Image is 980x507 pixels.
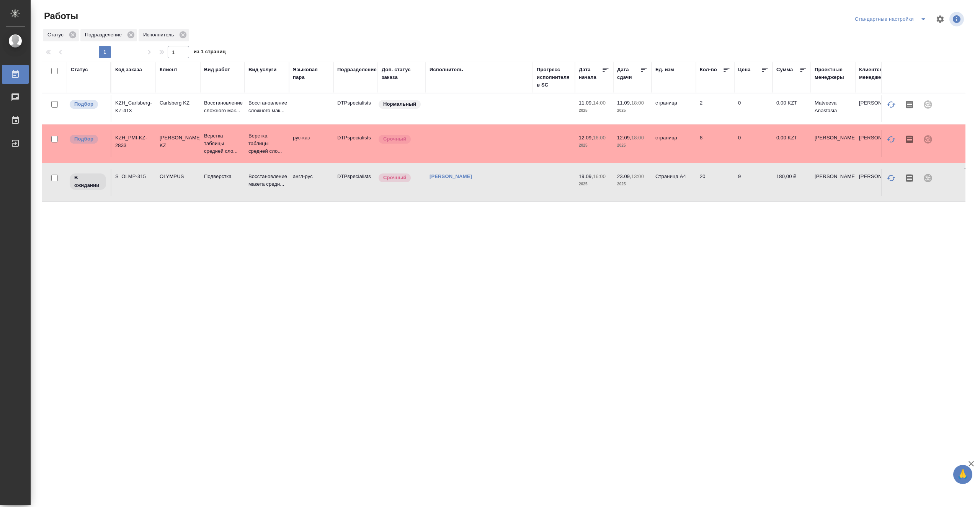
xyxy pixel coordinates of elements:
div: Подразделение [80,29,137,41]
div: Прогресс исполнителя в SC [537,66,571,89]
p: Подбор [74,135,93,143]
p: 11.09, [579,100,593,106]
div: S_OLMP-315 [115,173,152,180]
td: 180,00 ₽ [773,169,811,196]
p: OLYMPUS [160,173,196,180]
div: Статус [43,29,79,41]
div: Исполнитель [430,66,463,74]
div: Проект не привязан [919,169,937,187]
td: [PERSON_NAME] [811,169,855,196]
p: Подверстка [204,173,241,180]
div: Проект не привязан [919,130,937,149]
div: Сумма [776,66,793,74]
p: 13:00 [631,173,644,179]
p: 12.09, [579,135,593,141]
td: страница [652,95,696,122]
td: 8 [696,130,734,157]
p: 11.09, [617,100,631,106]
span: 🙏 [956,466,969,482]
button: Скопировать мини-бриф [900,130,919,149]
div: Дата сдачи [617,66,640,81]
span: Работы [42,10,78,22]
p: Нормальный [383,100,416,108]
div: Проектные менеджеры [815,66,851,81]
p: Восстановление сложного мак... [204,99,241,114]
td: 0,00 KZT [773,130,811,157]
button: 🙏 [953,465,972,484]
td: англ-рус [289,169,333,196]
td: 0,00 KZT [773,95,811,122]
p: 19.09, [579,173,593,179]
td: DTPspecialists [333,130,378,157]
div: Вид услуги [248,66,277,74]
td: [PERSON_NAME] [855,130,900,157]
div: Цена [738,66,751,74]
p: [PERSON_NAME] KZ [160,134,196,149]
td: рус-каз [289,130,333,157]
div: KZH_PMI-KZ-2833 [115,134,152,149]
p: 14:00 [593,100,606,106]
div: Исполнитель [139,29,189,41]
div: Кол-во [700,66,717,74]
div: Ед. изм [655,66,674,74]
td: Matveeva Anastasia [811,95,855,122]
td: 0 [734,130,773,157]
p: Срочный [383,174,406,182]
button: Обновить [882,130,900,149]
p: Статус [47,31,66,39]
a: [PERSON_NAME] [430,173,472,179]
p: Подбор [74,100,93,108]
td: 20 [696,169,734,196]
p: 12.09, [617,135,631,141]
div: split button [853,13,931,25]
span: Посмотреть информацию [949,12,965,26]
p: 2025 [617,142,648,149]
p: Срочный [383,135,406,143]
span: из 1 страниц [194,47,226,58]
button: Скопировать мини-бриф [900,95,919,114]
p: 2025 [579,107,609,114]
div: Статус [71,66,88,74]
p: 2025 [579,180,609,188]
p: 2025 [579,142,609,149]
p: 2025 [617,180,648,188]
button: Обновить [882,95,900,114]
div: Исполнитель назначен, приступать к работе пока рано [69,173,107,191]
p: 23.09, [617,173,631,179]
td: 0 [734,95,773,122]
p: Восстановление сложного мак... [248,99,285,114]
td: страница [652,130,696,157]
div: Доп. статус заказа [382,66,422,81]
div: Код заказа [115,66,142,74]
div: Подразделение [337,66,377,74]
div: Клиент [160,66,177,74]
p: 16:00 [593,135,606,141]
p: Верстка таблицы средней сло... [204,132,241,155]
td: [PERSON_NAME] [811,130,855,157]
p: Carlsberg KZ [160,99,196,107]
p: 16:00 [593,173,606,179]
p: В ожидании [74,174,101,189]
p: Исполнитель [143,31,176,39]
td: 9 [734,169,773,196]
div: Языковая пара [293,66,330,81]
div: Вид работ [204,66,230,74]
td: Страница А4 [652,169,696,196]
td: [PERSON_NAME] [855,169,900,196]
p: Восстановление макета средн... [248,173,285,188]
p: 18:00 [631,100,644,106]
p: 18:00 [631,135,644,141]
div: KZH_Carlsberg-KZ-413 [115,99,152,114]
span: Настроить таблицу [931,10,949,28]
div: Проект не привязан [919,95,937,114]
div: Можно подбирать исполнителей [69,99,107,110]
p: Верстка таблицы средней сло... [248,132,285,155]
td: 2 [696,95,734,122]
div: Можно подбирать исполнителей [69,134,107,144]
td: DTPspecialists [333,169,378,196]
button: Скопировать мини-бриф [900,169,919,187]
div: Дата начала [579,66,602,81]
button: Обновить [882,169,900,187]
td: DTPspecialists [333,95,378,122]
p: 2025 [617,107,648,114]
